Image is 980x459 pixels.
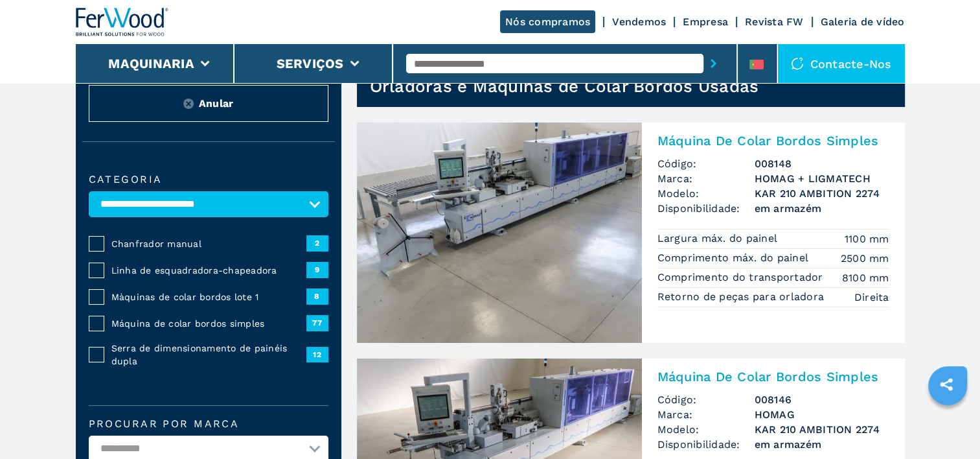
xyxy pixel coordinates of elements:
a: Vendemos [612,16,666,28]
p: Comprimento do transportador [657,270,826,285]
a: Empresa [683,16,728,28]
h2: Máquina De Colar Bordos Simples [657,133,889,148]
span: Disponibilidade: [657,201,755,216]
button: Serviços [277,56,344,71]
a: Galeria de vídeo [821,16,905,28]
p: Retorno de peças para orladora [657,290,828,304]
span: Serra de dimensionamento de painéis dupla [111,342,306,368]
span: Código: [657,392,755,407]
span: 12 [306,347,328,362]
span: 2 [306,235,328,251]
h3: 008146 [755,392,889,407]
a: Máquina De Colar Bordos Simples HOMAG + LIGMATECH KAR 210 AMBITION 2274Máquina De Colar Bordos Si... [357,123,905,343]
em: 2500 mm [841,251,889,266]
span: Máquina de colar bordos simples [111,317,306,330]
h3: KAR 210 AMBITION 2274 [755,186,889,201]
em: 1100 mm [845,231,889,246]
em: Direita [854,290,889,305]
iframe: Chat [925,401,970,449]
h3: HOMAG + LIGMATECH [755,171,889,186]
button: Maquinaria [108,56,194,71]
p: Comprimento máx. do painel [657,251,812,265]
h3: KAR 210 AMBITION 2274 [755,422,889,437]
span: Modelo: [657,186,755,201]
img: Máquina De Colar Bordos Simples HOMAG + LIGMATECH KAR 210 AMBITION 2274 [357,123,642,343]
p: Largura máx. do painel [657,231,781,246]
a: sharethis [930,368,963,401]
img: Reset [183,99,194,109]
span: 8 [306,288,328,304]
span: 77 [306,315,328,331]
span: Marca: [657,407,755,422]
span: 9 [306,262,328,277]
h1: Orladoras e Máquinas de Colar Bordos Usadas [370,76,759,97]
img: Contacte-nos [791,57,804,70]
span: Linha de esquadradora-chapeadora [111,264,306,277]
label: Procurar por marca [89,419,328,429]
label: categoria [89,174,328,185]
button: ResetAnular [89,85,328,122]
span: Chanfrador manual [111,237,306,250]
a: Nós compramos [500,10,595,33]
img: Ferwood [76,8,169,36]
span: em armazém [755,201,889,216]
a: Revista FW [745,16,804,28]
span: Anular [199,96,234,111]
h2: Máquina De Colar Bordos Simples [657,369,889,384]
span: Modelo: [657,422,755,437]
span: em armazém [755,437,889,452]
em: 8100 mm [842,270,889,285]
span: Marca: [657,171,755,186]
button: submit-button [703,49,724,78]
h3: 008148 [755,156,889,171]
div: Contacte-nos [778,44,905,83]
span: Màquinas de colar bordos lote 1 [111,290,306,303]
span: Disponibilidade: [657,437,755,452]
h3: HOMAG [755,407,889,422]
span: Código: [657,156,755,171]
